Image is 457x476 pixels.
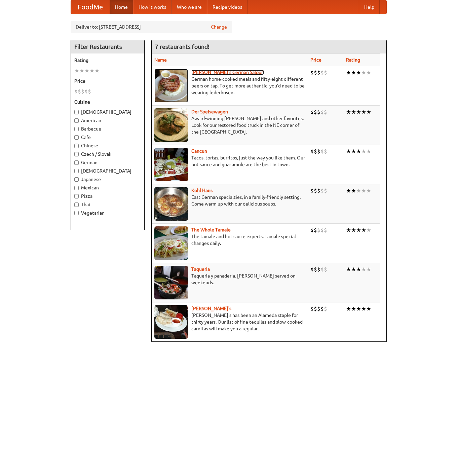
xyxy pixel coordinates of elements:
li: ★ [84,67,89,74]
p: German home-cooked meals and fifty-eight different beers on tap. To get more authentic, you'd nee... [154,76,305,96]
a: FoodMe [71,0,110,14]
li: $ [324,266,327,273]
li: ★ [74,67,79,74]
p: Tacos, tortas, burritos, just the way you like them. Our hot sauce and guacamole are the best in ... [154,154,305,168]
label: [DEMOGRAPHIC_DATA] [74,168,141,174]
img: taqueria.jpg [154,266,188,299]
input: Barbecue [74,127,79,131]
p: East German specialties, in a family-friendly setting. Come warm up with our delicious soups. [154,194,305,207]
li: ★ [346,187,351,194]
a: Recipe videos [207,0,247,14]
li: ★ [346,305,351,313]
input: Japanese [74,177,79,182]
li: ★ [366,148,371,155]
li: $ [320,305,324,313]
label: Thai [74,201,141,208]
div: Deliver to: [STREET_ADDRESS] [71,21,232,33]
li: $ [320,69,324,76]
li: ★ [356,108,361,116]
input: Pizza [74,194,79,198]
li: $ [324,305,327,313]
img: esthers.jpg [154,69,188,103]
img: cancun.jpg [154,148,188,181]
li: ★ [356,69,361,76]
p: The tamale and hot sauce experts. Tamale special changes daily. [154,233,305,247]
li: $ [324,69,327,76]
li: ★ [366,266,371,273]
a: Price [310,57,321,63]
li: $ [310,226,314,234]
li: ★ [351,69,356,76]
a: Kohl Haus [191,188,213,193]
h5: Rating [74,57,141,64]
li: $ [310,187,314,194]
li: ★ [351,108,356,116]
li: ★ [356,266,361,273]
img: wholetamale.jpg [154,226,188,260]
li: $ [317,187,320,194]
label: Pizza [74,193,141,199]
li: ★ [366,305,371,313]
li: $ [314,69,317,76]
li: ★ [366,187,371,194]
a: Der Speisewagen [191,109,228,114]
li: $ [317,305,320,313]
img: kohlhaus.jpg [154,187,188,221]
li: ★ [351,266,356,273]
li: $ [320,148,324,155]
h4: Filter Restaurants [71,40,144,53]
li: $ [314,226,317,234]
li: ★ [361,108,366,116]
li: ★ [89,67,94,74]
li: $ [74,88,78,95]
label: German [74,159,141,166]
li: ★ [361,148,366,155]
li: $ [310,305,314,313]
li: $ [320,108,324,116]
li: $ [314,266,317,273]
a: Help [359,0,380,14]
li: $ [81,88,84,95]
li: $ [84,88,88,95]
input: Cafe [74,135,79,140]
li: $ [314,305,317,313]
a: Change [211,24,227,30]
li: $ [320,266,324,273]
li: ★ [346,226,351,234]
a: Taqueria [191,266,210,272]
li: $ [78,88,81,95]
label: Japanese [74,176,141,183]
li: $ [314,148,317,155]
h5: Price [74,78,141,84]
a: [PERSON_NAME]'s [191,306,231,311]
li: ★ [361,187,366,194]
a: How it works [133,0,172,14]
li: $ [310,148,314,155]
li: $ [314,108,317,116]
input: German [74,160,79,165]
label: Czech / Slovak [74,151,141,157]
li: ★ [356,148,361,155]
input: Mexican [74,186,79,190]
li: ★ [366,108,371,116]
a: Cancun [191,148,207,154]
label: Barbecue [74,125,141,132]
li: $ [317,108,320,116]
input: Thai [74,203,79,207]
input: Chinese [74,144,79,148]
input: Vegetarian [74,211,79,215]
li: $ [310,108,314,116]
li: ★ [346,148,351,155]
li: $ [320,226,324,234]
li: ★ [346,108,351,116]
li: $ [324,108,327,116]
li: $ [314,187,317,194]
p: Taqueria y panaderia. [PERSON_NAME] served on weekends. [154,272,305,286]
label: [DEMOGRAPHIC_DATA] [74,109,141,115]
li: $ [88,88,91,95]
li: ★ [351,305,356,313]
